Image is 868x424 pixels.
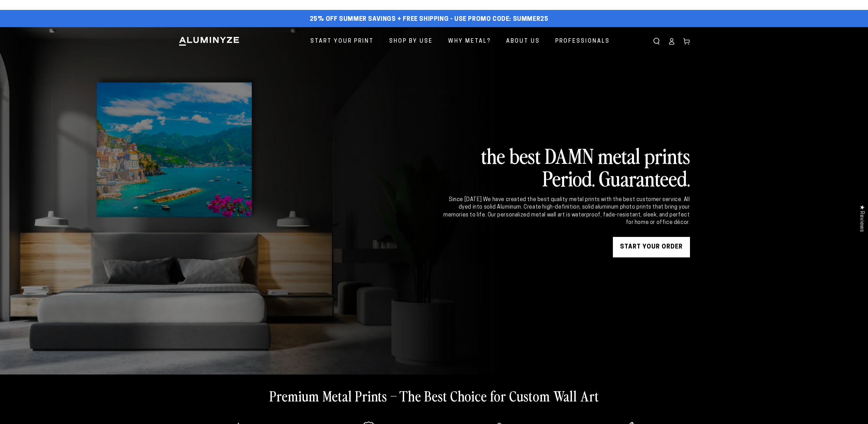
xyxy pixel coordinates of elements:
span: Shop By Use [389,37,433,46]
a: Professionals [550,32,615,51]
span: Professionals [555,37,610,46]
a: Shop By Use [384,32,438,51]
span: Why Metal? [448,37,491,46]
h2: the best DAMN metal prints Period. Guaranteed. [442,144,690,189]
img: Aluminyze [178,36,240,46]
a: About Us [501,32,545,51]
div: Since [DATE] We have created the best quality metal prints with the best customer service. All dy... [442,196,690,227]
span: 25% off Summer Savings + Free Shipping - Use Promo Code: SUMMER25 [310,16,548,23]
span: Start Your Print [310,37,374,46]
h2: Premium Metal Prints – The Best Choice for Custom Wall Art [269,387,599,405]
a: Start Your Print [305,32,379,51]
div: Click to open Judge.me floating reviews tab [855,199,868,237]
a: Why Metal? [443,32,496,51]
span: About Us [506,37,540,46]
summary: Search our site [649,34,664,49]
a: START YOUR Order [613,237,690,257]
